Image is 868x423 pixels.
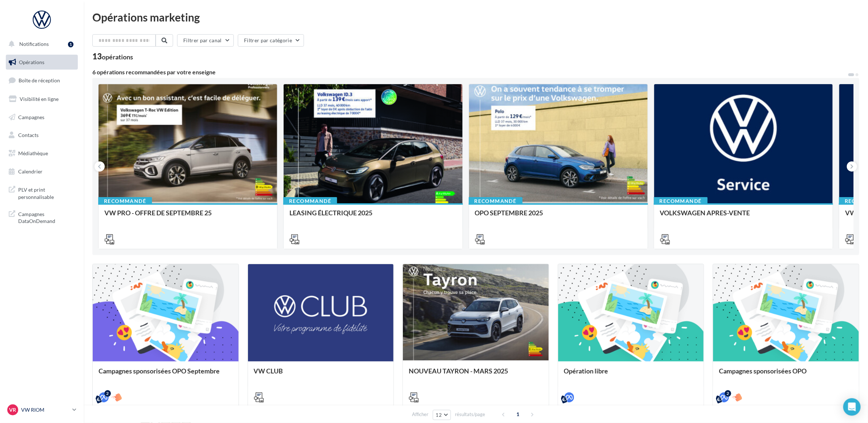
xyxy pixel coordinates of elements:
[99,367,233,382] div: Campagnes sponsorisées OPO Septembre
[725,390,731,397] div: 2
[4,73,79,88] a: Boîte de réception
[21,406,69,414] p: VW RIOM
[512,408,524,420] span: 1
[4,146,79,161] a: Médiathèque
[18,150,48,156] span: Médiathèque
[19,41,49,47] span: Notifications
[660,209,827,224] div: VOLKSWAGEN APRES-VENTE
[283,197,337,205] div: Recommandé
[469,197,523,205] div: Recommandé
[289,209,456,224] div: LEASING ÉLECTRIQUE 2025
[177,34,234,47] button: Filtrer par canal
[19,77,60,83] span: Boîte de réception
[104,209,271,224] div: VW PRO - OFFRE DE SEPTEMBRE 25
[564,367,698,382] div: Opération libre
[4,128,79,143] a: Contacts
[9,406,16,414] span: VR
[104,390,111,397] div: 2
[98,197,152,205] div: Recommandé
[843,398,861,416] div: Open Intercom Messenger
[455,411,485,418] span: résultats/page
[719,367,853,382] div: Campagnes sponsorisées OPO
[409,367,543,382] div: NOUVEAU TAYRON - MARS 2025
[436,412,442,418] span: 12
[4,164,79,179] a: Calendrier
[18,114,44,120] span: Campagnes
[18,209,75,225] span: Campagnes DataOnDemand
[6,403,78,417] a: VR VW RIOM
[654,197,708,205] div: Recommandé
[92,12,859,23] div: Opérations marketing
[68,42,73,47] div: 1
[4,182,79,203] a: PLV et print personnalisable
[20,96,59,102] span: Visibilité en ligne
[18,132,39,138] span: Contacts
[18,168,43,175] span: Calendrier
[254,367,388,382] div: VW CLUB
[19,59,44,65] span: Opérations
[412,411,429,418] span: Afficher
[102,54,133,60] div: opérations
[18,185,75,200] span: PLV et print personnalisable
[4,55,79,70] a: Opérations
[92,52,133,60] div: 13
[4,36,76,52] button: Notifications 1
[4,91,79,107] a: Visibilité en ligne
[433,410,451,420] button: 12
[92,69,848,75] div: 6 opérations recommandées par votre enseigne
[4,206,79,228] a: Campagnes DataOnDemand
[475,209,642,224] div: OPO SEPTEMBRE 2025
[238,34,304,47] button: Filtrer par catégorie
[4,110,79,125] a: Campagnes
